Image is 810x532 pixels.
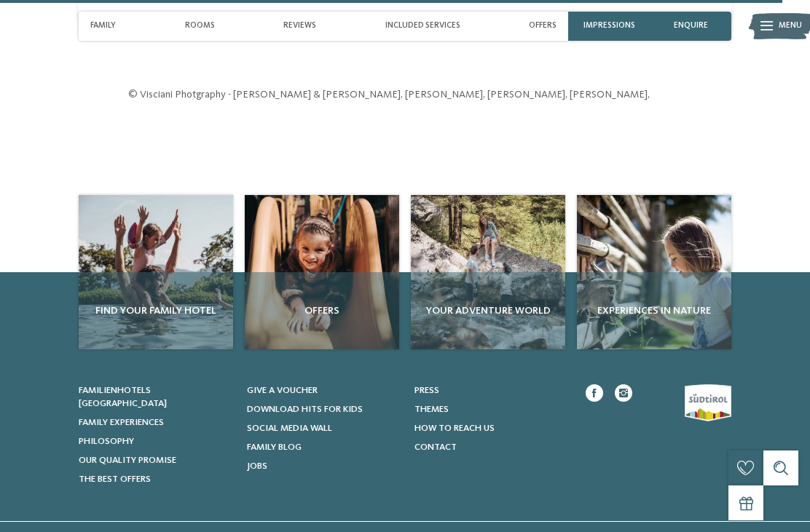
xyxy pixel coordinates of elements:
span: Press [414,386,439,395]
span: enquire [674,21,708,31]
span: Impressions [583,21,635,31]
span: Download hits for kids [247,405,363,414]
a: How to reach us [414,422,568,435]
span: Find your family hotel [84,303,227,318]
img: A happy family holiday in Corvara [411,195,565,349]
a: Our quality promise [79,454,232,467]
span: Your adventure world [417,303,559,318]
span: Family Blog [247,442,302,452]
span: Offers [529,21,557,31]
a: Contact [414,441,568,454]
a: Familienhotels [GEOGRAPHIC_DATA] [79,384,232,410]
img: A happy family holiday in Corvara [245,195,399,349]
span: Jobs [247,461,267,471]
a: A happy family holiday in Corvara Find your family hotel [79,195,233,349]
span: The best offers [79,475,151,484]
a: A happy family holiday in Corvara Offers [245,195,399,349]
a: Social Media Wall [247,422,401,435]
p: © Visciani Photgraphy - [PERSON_NAME] & [PERSON_NAME], [PERSON_NAME], [PERSON_NAME], [PERSON_NAME], [128,87,682,102]
span: How to reach us [414,424,495,433]
a: Family experiences [79,416,232,429]
span: Reviews [283,21,316,31]
a: Press [414,384,568,397]
span: Social Media Wall [247,424,332,433]
span: Philosophy [79,437,134,446]
span: Experiences in nature [583,303,726,318]
span: Familienhotels [GEOGRAPHIC_DATA] [79,386,167,408]
a: A happy family holiday in Corvara Experiences in nature [577,195,731,349]
span: Family experiences [79,418,164,427]
span: Family [90,21,116,31]
span: Themes [414,405,449,414]
a: Give a voucher [247,384,401,397]
a: The best offers [79,473,232,486]
span: Included services [385,21,460,31]
span: Offers [251,303,393,318]
a: Family Blog [247,441,401,454]
img: A happy family holiday in Corvara [79,195,233,349]
span: Contact [414,442,457,452]
a: Themes [414,403,568,416]
span: Give a voucher [247,386,318,395]
a: Philosophy [79,435,232,448]
a: Download hits for kids [247,403,401,416]
img: A happy family holiday in Corvara [577,195,731,349]
span: Rooms [185,21,215,31]
span: Our quality promise [79,456,176,465]
a: Jobs [247,460,401,473]
a: A happy family holiday in Corvara Your adventure world [411,195,565,349]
